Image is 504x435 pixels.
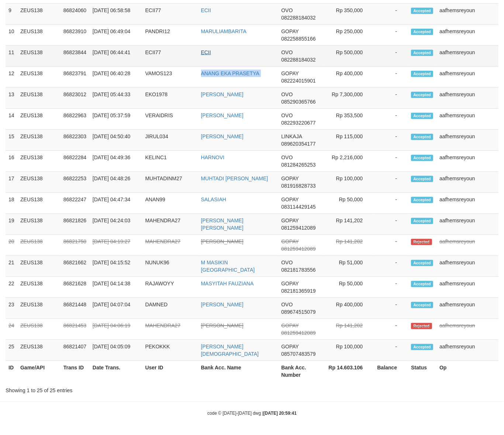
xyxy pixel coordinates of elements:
[436,277,498,298] td: aafhemsreyoun
[436,25,498,46] td: aafhemsreyoun
[90,172,142,193] td: [DATE] 04:48:26
[142,340,198,361] td: PEKOKKK
[322,214,374,235] td: Rp 141,202
[142,67,198,88] td: VAMOS123
[436,340,498,361] td: aafhemsreyoun
[411,302,433,308] span: Accepted
[281,225,315,231] span: Copy 081259412089 to clipboard
[322,172,374,193] td: Rp 100,000
[281,99,315,105] span: Copy 085290365766 to clipboard
[142,109,198,130] td: VERAIDRIS
[408,361,436,382] th: Status
[201,217,244,231] a: [PERSON_NAME] [PERSON_NAME]
[6,151,17,172] td: 16
[61,214,90,235] td: 86821826
[6,214,17,235] td: 19
[6,277,17,298] td: 22
[6,384,204,394] div: Showing 1 to 25 of 25 entries
[142,277,198,298] td: RAJAWOYY
[201,49,211,55] a: ECII
[90,67,142,88] td: [DATE] 06:40:28
[374,109,408,130] td: -
[281,7,293,13] span: OVO
[322,235,374,256] td: Rp 141,202
[90,214,142,235] td: [DATE] 04:24:03
[411,29,433,35] span: Accepted
[281,120,315,126] span: Copy 082293220677 to clipboard
[263,411,297,416] strong: [DATE] 20:59:41
[411,155,433,161] span: Accepted
[281,112,293,118] span: OVO
[17,130,61,151] td: ZEUS138
[411,344,433,350] span: Accepted
[322,277,374,298] td: Rp 50,000
[142,88,198,109] td: EKO1978
[6,130,17,151] td: 15
[201,323,244,328] a: [PERSON_NAME]
[17,193,61,214] td: ZEUS138
[6,4,17,25] td: 9
[6,298,17,319] td: 23
[322,4,374,25] td: Rp 350,000
[281,288,315,294] span: Copy 082181365919 to clipboard
[17,256,61,277] td: ZEUS138
[374,256,408,277] td: -
[6,67,17,88] td: 12
[281,351,315,357] span: Copy 085707483579 to clipboard
[436,235,498,256] td: aafhemsreyoun
[411,218,433,224] span: Accepted
[142,214,198,235] td: MAHENDRA27
[207,411,297,416] small: code © [DATE]-[DATE] dwg |
[61,172,90,193] td: 86822253
[322,361,374,382] th: Rp 14.603.106
[61,4,90,25] td: 86824060
[281,302,293,307] span: OVO
[6,46,17,67] td: 11
[198,361,279,382] th: Bank Acc. Name
[142,4,198,25] td: ECII77
[436,298,498,319] td: aafhemsreyoun
[436,256,498,277] td: aafhemsreyoun
[322,319,374,340] td: Rp 141,202
[142,151,198,172] td: KELINC1
[281,36,315,42] span: Copy 082258855166 to clipboard
[281,281,298,286] span: GOPAY
[322,67,374,88] td: Rp 400,000
[411,176,433,182] span: Accepted
[90,235,142,256] td: [DATE] 04:19:27
[374,361,408,382] th: Balance
[322,256,374,277] td: Rp 51,000
[142,130,198,151] td: JIRUL034
[17,277,61,298] td: ZEUS138
[61,151,90,172] td: 86822284
[374,151,408,172] td: -
[322,109,374,130] td: Rp 353,500
[90,340,142,361] td: [DATE] 04:05:09
[281,91,293,97] span: OVO
[17,172,61,193] td: ZEUS138
[142,46,198,67] td: ECII77
[201,239,244,244] a: [PERSON_NAME]
[281,196,298,202] span: GOPAY
[90,277,142,298] td: [DATE] 04:14:38
[436,67,498,88] td: aafhemsreyoun
[374,340,408,361] td: -
[90,319,142,340] td: [DATE] 04:06:19
[201,70,259,76] a: ANANG EKA PRASETYA
[411,92,433,98] span: Accepted
[436,130,498,151] td: aafhemsreyoun
[17,46,61,67] td: ZEUS138
[411,197,433,203] span: Accepted
[374,130,408,151] td: -
[90,193,142,214] td: [DATE] 04:47:34
[90,256,142,277] td: [DATE] 04:15:52
[17,67,61,88] td: ZEUS138
[436,151,498,172] td: aafhemsreyoun
[436,4,498,25] td: aafhemsreyoun
[322,46,374,67] td: Rp 500,000
[90,4,142,25] td: [DATE] 06:58:58
[281,49,293,55] span: OVO
[90,130,142,151] td: [DATE] 04:50:40
[281,204,315,210] span: Copy 083114429145 to clipboard
[411,260,433,266] span: Accepted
